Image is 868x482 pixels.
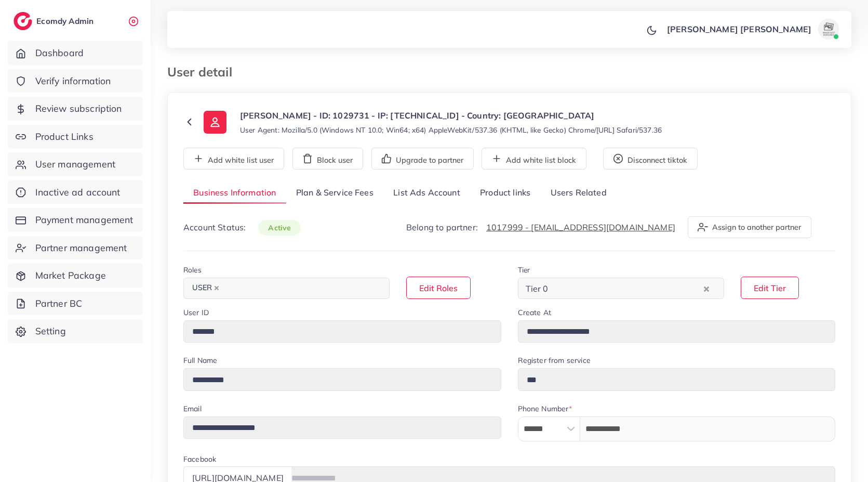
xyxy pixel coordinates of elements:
span: Tier 0 [524,281,551,296]
span: Review subscription [35,102,122,115]
a: Inactive ad account [8,180,143,204]
span: Verify information [35,74,111,88]
a: Business Information [183,182,286,204]
span: Payment management [35,213,133,227]
input: Search for option [225,280,376,296]
a: Partner management [8,236,143,260]
a: Setting [8,319,143,343]
img: avatar [818,19,839,40]
span: Market Package [35,269,106,282]
a: logoEcomdy Admin [14,12,96,30]
a: User management [8,152,143,176]
a: Plan & Service Fees [286,182,383,204]
a: 1017999 - [EMAIL_ADDRESS][DOMAIN_NAME] [486,222,675,232]
span: Partner management [35,241,127,255]
p: Belong to partner: [406,221,675,233]
small: User Agent: Mozilla/5.0 (Windows NT 10.0; Win64; x64) AppleWebKit/537.36 (KHTML, like Gecko) Chro... [240,125,662,135]
span: USER [188,281,224,295]
a: Partner BC [8,292,143,316]
h3: User detail [167,64,241,80]
button: Edit Tier [741,277,799,299]
span: User management [35,158,115,171]
label: Phone Number [518,403,572,414]
a: Verify information [8,69,143,93]
button: Assign to another partner [688,216,811,238]
label: Email [183,403,202,414]
label: Roles [183,265,202,275]
span: Inactive ad account [35,186,121,199]
label: Full Name [183,355,217,366]
span: active [258,220,301,236]
img: ic-user-info.36bf1079.svg [204,111,226,134]
a: List Ads Account [383,182,470,204]
span: Partner BC [35,297,83,310]
label: Register from service [518,355,591,366]
p: Account Status: [183,221,301,234]
span: Dashboard [35,46,84,60]
a: Payment management [8,208,143,232]
span: Product Links [35,130,94,144]
a: [PERSON_NAME] [PERSON_NAME]avatar [661,19,843,40]
label: Tier [518,265,530,275]
label: Create At [518,307,551,318]
label: User ID [183,307,209,318]
span: Setting [35,324,66,338]
p: [PERSON_NAME] - ID: 1029731 - IP: [TECHNICAL_ID] - Country: [GEOGRAPHIC_DATA] [240,109,662,122]
a: Dashboard [8,41,143,65]
button: Deselect USER [214,285,219,291]
a: Review subscription [8,97,143,121]
div: Search for option [518,278,724,299]
a: Product links [470,182,540,204]
label: Facebook [183,454,216,464]
button: Add white list user [183,148,284,170]
button: Block user [292,148,363,170]
button: Add white list block [482,148,586,170]
a: Market Package [8,264,143,288]
p: [PERSON_NAME] [PERSON_NAME] [667,23,811,35]
input: Search for option [551,280,701,296]
button: Upgrade to partner [371,148,474,170]
a: Users Related [540,182,616,204]
img: logo [14,12,32,30]
button: Disconnect tiktok [603,148,698,170]
div: Search for option [183,278,390,299]
button: Clear Selected [704,282,709,294]
button: Edit Roles [406,277,471,299]
h2: Ecomdy Admin [36,16,96,26]
a: Product Links [8,125,143,149]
